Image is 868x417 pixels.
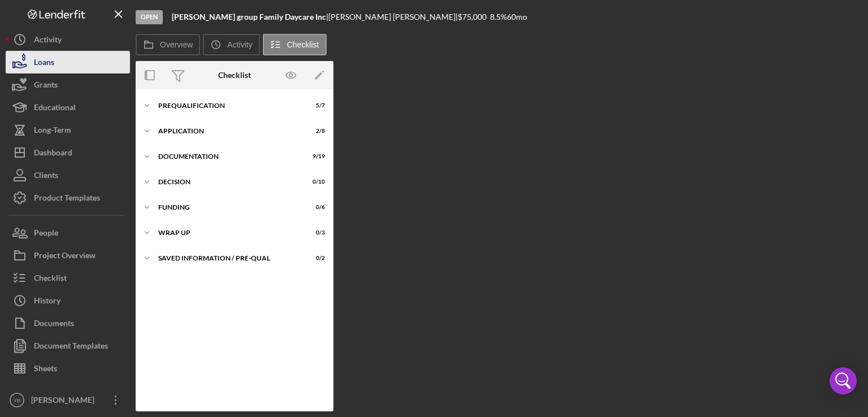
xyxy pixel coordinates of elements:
[227,40,252,49] label: Activity
[203,34,259,55] button: Activity
[34,312,74,337] div: Documents
[28,389,102,414] div: [PERSON_NAME]
[34,73,58,99] div: Grants
[6,357,130,380] button: Sheets
[6,312,130,335] button: Documents
[6,73,130,96] button: Grants
[172,12,328,21] div: |
[34,164,58,189] div: Clients
[6,335,130,357] button: Document Templates
[6,96,130,119] button: Educational
[263,34,327,55] button: Checklist
[34,51,54,76] div: Loans
[136,10,163,24] div: Open
[158,128,297,134] div: Application
[287,40,319,49] label: Checklist
[305,229,325,236] div: 0 / 3
[34,96,76,121] div: Educational
[34,357,57,383] div: Sheets
[160,40,193,49] label: Overview
[6,244,130,267] button: Project Overview
[305,204,325,211] div: 0 / 6
[6,164,130,186] button: Clients
[158,179,297,185] div: Decision
[305,179,325,185] div: 0 / 10
[6,389,130,411] button: YB[PERSON_NAME]
[158,204,297,211] div: Funding
[6,119,130,141] button: Long-Term
[6,51,130,73] button: Loans
[458,12,487,21] span: $75,000
[830,367,857,394] div: Open Intercom Messenger
[136,34,200,55] button: Overview
[6,28,130,51] button: Activity
[305,255,325,262] div: 0 / 2
[305,128,325,134] div: 2 / 8
[34,186,100,212] div: Product Templates
[305,153,325,160] div: 9 / 19
[305,102,325,109] div: 5 / 7
[14,397,21,403] text: YB
[158,102,297,109] div: Prequalification
[328,12,458,21] div: [PERSON_NAME] [PERSON_NAME] |
[6,221,130,244] button: People
[6,289,130,312] button: History
[6,141,130,164] button: Dashboard
[490,12,507,21] div: 8.5 %
[34,119,71,144] div: Long-Term
[34,141,72,167] div: Dashboard
[158,255,297,262] div: Saved Information / Pre-Qual
[34,244,96,270] div: Project Overview
[507,12,527,21] div: 60 mo
[34,267,67,292] div: Checklist
[34,28,62,54] div: Activity
[218,71,251,80] div: Checklist
[34,335,108,360] div: Document Templates
[6,186,130,209] button: Product Templates
[34,221,58,247] div: People
[158,153,297,160] div: Documentation
[172,12,326,21] b: [PERSON_NAME] group Family Daycare Inc
[158,229,297,236] div: Wrap up
[34,289,60,315] div: History
[6,267,130,289] button: Checklist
